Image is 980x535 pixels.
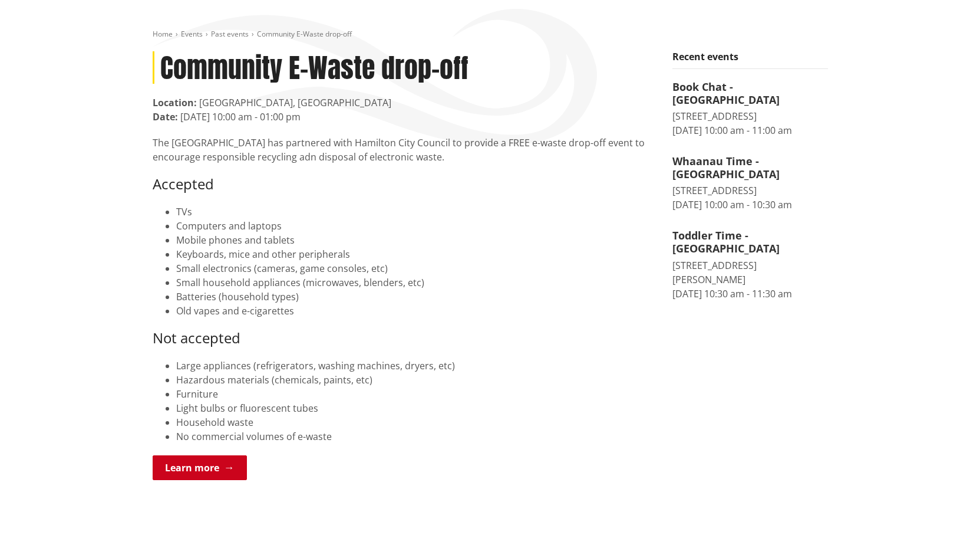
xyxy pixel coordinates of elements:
[672,198,792,211] time: [DATE] 10:00 am - 10:30 am
[153,29,173,39] a: Home
[926,485,968,528] iframe: Messenger Launcher
[176,219,655,233] li: Computers and laptops
[199,96,391,109] span: [GEOGRAPHIC_DATA], [GEOGRAPHIC_DATA]
[176,205,655,219] li: TVs
[176,304,655,318] li: Old vapes and e-cigarettes
[153,110,178,123] strong: Date:
[672,183,828,198] div: [STREET_ADDRESS]
[176,401,655,415] li: Light bulbs or fluorescent tubes
[176,247,655,261] li: Keyboards, mice and other peripherals
[211,29,249,39] a: Past events
[672,155,828,180] h4: Whaanau Time - [GEOGRAPHIC_DATA]
[176,261,655,275] li: Small electronics (cameras, game consoles, etc)
[176,387,655,401] li: Furniture
[181,29,203,39] a: Events
[672,258,828,287] div: [STREET_ADDRESS][PERSON_NAME]
[176,429,655,444] li: No commercial volumes of e-waste
[672,229,828,255] h4: Toddler Time - [GEOGRAPHIC_DATA]
[672,124,792,137] time: [DATE] 10:00 am - 11:00 am
[672,81,828,106] h4: Book Chat - [GEOGRAPHIC_DATA]
[153,96,197,109] strong: Location:
[153,136,655,164] p: The [GEOGRAPHIC_DATA] has partnered with Hamilton City Council to provide a FREE e-waste drop-off...
[672,155,828,212] a: Whaanau Time - [GEOGRAPHIC_DATA] [STREET_ADDRESS] [DATE] 10:00 am - 10:30 am
[153,455,247,480] a: Learn more
[672,81,828,137] a: Book Chat - [GEOGRAPHIC_DATA] [STREET_ADDRESS] [DATE] 10:00 am - 11:00 am
[180,110,301,123] time: [DATE] 10:00 am - 01:00 pm
[153,330,655,347] h3: Not accepted
[176,233,655,247] li: Mobile phones and tablets
[672,51,828,69] h5: Recent events
[153,29,828,40] nav: breadcrumb
[176,359,655,373] li: Large appliances (refrigerators, washing machines, dryers, etc)
[176,415,655,429] li: Household waste
[257,29,352,39] span: Community E-Waste drop-off
[672,287,792,300] time: [DATE] 10:30 am - 11:30 am
[153,51,655,84] h1: Community E-Waste drop-off
[153,176,655,193] h3: Accepted
[176,275,655,290] li: Small household appliances (microwaves, blenders, etc)
[176,290,655,304] li: Batteries (household types)
[672,229,828,300] a: Toddler Time - [GEOGRAPHIC_DATA] [STREET_ADDRESS][PERSON_NAME] [DATE] 10:30 am - 11:30 am
[176,373,655,387] li: Hazardous materials (chemicals, paints, etc)
[672,109,828,123] div: [STREET_ADDRESS]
